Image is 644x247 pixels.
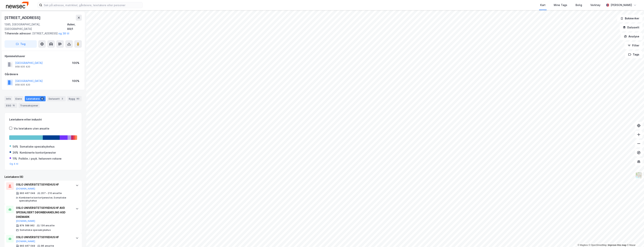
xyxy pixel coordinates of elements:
[5,15,41,21] div: [STREET_ADDRESS]
[47,96,66,101] div: Datasett
[16,240,35,243] button: [DOMAIN_NAME]
[13,156,17,161] div: 11%
[635,172,642,179] img: Z
[20,192,35,195] div: 993 467 049
[5,175,82,179] div: Leietakere (6)
[578,244,588,246] a: Mapbox
[6,2,29,8] img: newsec-logo.f6e21ccffca1b3a03d2d.png
[5,103,17,108] div: ESG
[19,103,40,108] div: Transaksjoner
[16,187,35,190] button: [DOMAIN_NAME]
[625,229,644,247] iframe: Chat Widget
[16,206,72,219] div: OSLO UNIVERSITETSSYKEHUS HF AVD SPESIALISERT DØGNBEHANDLING ASD DIKEMARK
[41,192,62,195] div: 207 - 210 ansatte
[20,229,51,232] div: Somatiske spesialsykehus
[16,235,72,239] div: OSLO UNIVERSITETSSYKEHUS HF
[5,22,67,31] div: 1385, [GEOGRAPHIC_DATA], [GEOGRAPHIC_DATA]
[589,244,607,246] a: OpenStreetMap
[5,31,79,36] div: [STREET_ADDRESS]
[42,2,142,8] input: Søk på adresse, matrikkel, gårdeiere, leietakere eller personer
[20,150,56,155] div: Kombinerte kontortjenester
[625,229,644,247] div: Kontrollprogram for chat
[620,24,642,31] button: Datasett
[590,3,600,7] div: Verktøy
[19,156,62,161] div: Poliklin. i psyk. helsevern voksne
[9,117,77,122] div: Leietakere etter industri
[617,15,642,22] button: Bokmerker
[40,97,44,101] div: 6
[67,22,82,31] div: Asker, 89/1
[20,224,35,227] div: 874 588 962
[14,126,49,131] div: Vis leietakere uten ansatte
[576,3,582,7] div: Bolig
[25,96,46,101] div: Leietakere
[60,97,64,101] div: 3
[624,42,642,49] button: Filter
[621,33,642,40] button: Analyse
[10,162,18,165] button: Og 4 til
[5,96,12,101] div: Info
[15,65,30,68] div: 958 935 420
[540,3,545,7] div: Kart
[76,97,80,101] div: 80
[5,54,82,58] div: Hjemmelshaver
[14,96,23,101] div: Eiere
[72,79,79,83] div: 100%
[611,3,632,7] div: [PERSON_NAME]
[5,32,32,35] span: Tilhørende adresser:
[16,220,35,223] button: [DOMAIN_NAME]
[16,182,72,187] div: OSLO UNIVERSITETSSYKEHUS HF
[608,244,626,246] a: Improve this map
[625,51,642,58] button: Tags
[41,224,55,227] div: 136 ansatte
[15,83,30,86] div: 958 935 420
[554,3,567,7] div: Mine Tags
[12,104,16,107] div: 15
[5,40,37,48] button: Tag
[5,72,82,77] div: Gårdeiere
[20,144,55,149] div: Somatiske spesialsykehus
[13,144,18,149] div: 54%
[67,96,82,101] div: Bygg
[72,61,79,65] div: 100%
[19,196,72,202] div: Kombinerte kontortjenester, Somatiske spesialsykehus
[13,150,18,155] div: 26%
